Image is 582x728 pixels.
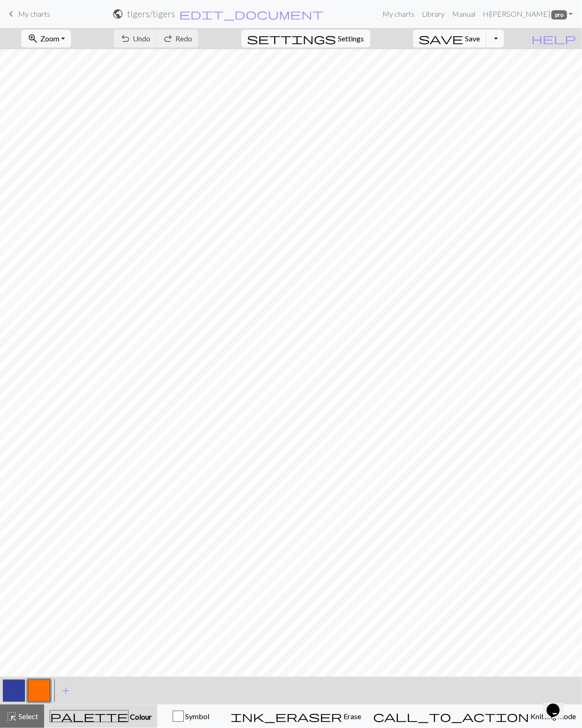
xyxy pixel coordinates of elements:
span: Symbol [184,712,209,721]
button: Zoom [21,30,71,47]
button: Erase [225,705,367,728]
a: My charts [6,6,50,22]
span: pro [551,10,567,20]
button: Symbol [157,705,225,728]
span: Settings [338,33,364,44]
span: edit_document [179,7,324,20]
span: Zoom [40,34,59,43]
span: add [60,684,71,697]
span: Knitting mode [529,712,576,721]
span: Select [17,712,38,721]
span: Colour [129,712,152,721]
span: save [419,32,464,45]
span: zoom_in [27,32,39,45]
button: Knitting mode [367,705,582,728]
button: SettingsSettings [241,30,370,47]
span: highlight_alt [6,710,17,723]
a: Manual [448,5,479,23]
span: settings [247,32,336,45]
iframe: chat widget [543,691,573,719]
span: ink_eraser [231,710,342,723]
span: public [112,7,123,20]
span: Save [466,34,480,43]
button: Colour [44,705,157,728]
button: Save [413,30,487,47]
span: help [531,32,576,45]
a: Library [418,5,448,23]
span: keyboard_arrow_left [6,7,17,20]
span: palette [50,710,128,723]
a: Hi[PERSON_NAME] pro [479,5,576,23]
span: call_to_action [373,710,529,723]
h2: tigers / tigers [127,8,175,19]
span: My charts [18,9,50,18]
a: My charts [379,5,418,23]
span: Erase [342,712,361,721]
i: Settings [247,33,336,44]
